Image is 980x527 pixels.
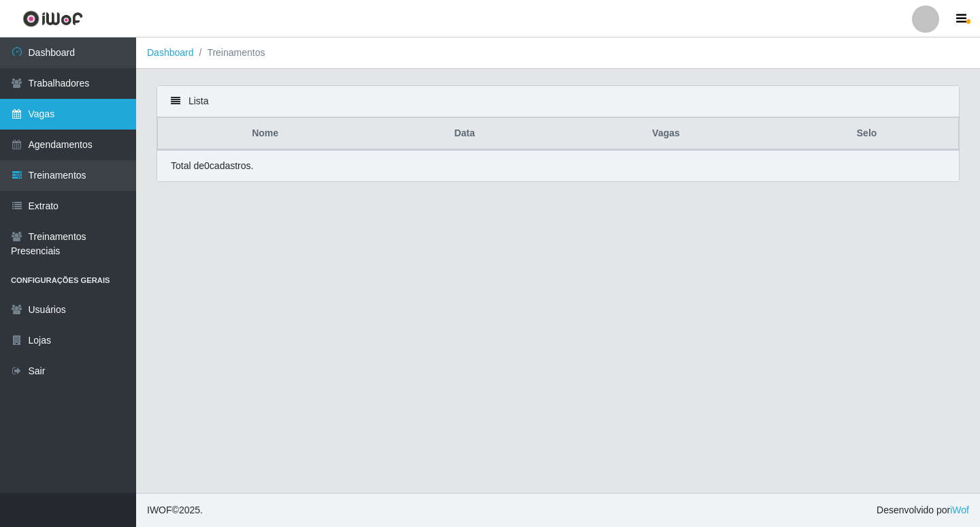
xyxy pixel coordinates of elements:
a: iWof [950,505,969,515]
a: Dashboard [147,47,194,58]
nav: breadcrumb [136,37,980,69]
th: Vagas [557,118,775,150]
span: © 2025 . [147,503,203,517]
p: Total de 0 cadastros. [171,159,253,173]
span: Desenvolvido por [877,503,969,517]
th: Nome [158,118,373,150]
span: IWOF [147,505,172,515]
th: Data [372,118,557,150]
th: Selo [775,118,958,150]
img: CoreUI Logo [22,10,83,27]
li: Treinamentos [194,46,265,60]
div: Lista [157,86,959,117]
